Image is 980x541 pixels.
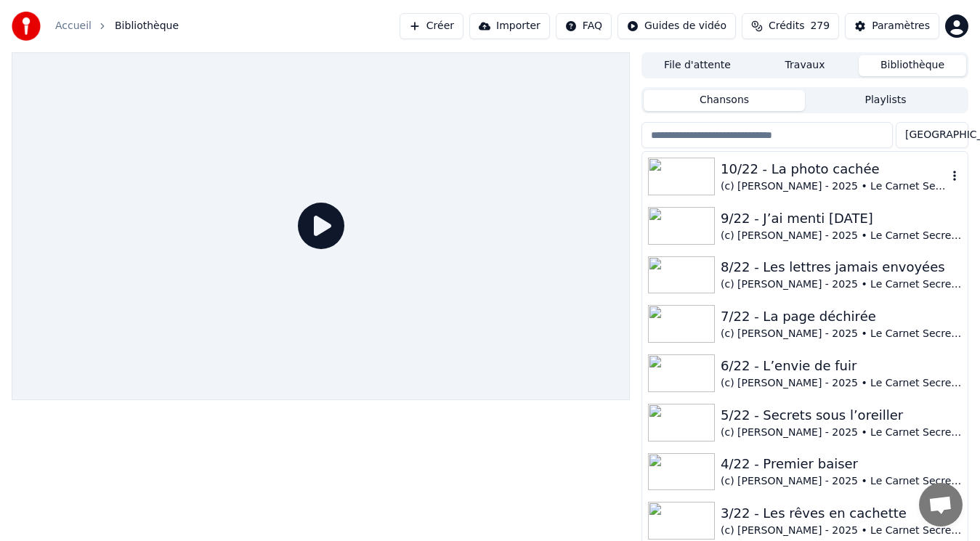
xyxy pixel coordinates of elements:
span: Crédits [769,19,804,33]
button: File d'attente [644,55,751,76]
button: Paramètres [845,13,939,39]
a: Accueil [55,19,92,33]
button: Importer [469,13,550,39]
div: (c) [PERSON_NAME] - 2025 • Le Carnet Secret de [PERSON_NAME] [721,327,962,341]
img: youka [12,12,41,41]
div: Paramètres [872,19,930,33]
div: (c) [PERSON_NAME] - 2025 • Le Carnet Secret de [PERSON_NAME] [721,179,947,194]
button: Travaux [751,55,859,76]
div: 10/22 - La photo cachée [721,159,947,179]
span: 279 [810,19,830,33]
button: Créer [400,13,463,39]
div: (c) [PERSON_NAME] - 2025 • Le Carnet Secret de [PERSON_NAME] [721,474,962,489]
button: Guides de vidéo [617,13,736,39]
button: FAQ [556,13,612,39]
div: (c) [PERSON_NAME] - 2025 • Le Carnet Secret de [PERSON_NAME] [721,376,962,391]
a: Ouvrir le chat [919,483,963,526]
div: (c) [PERSON_NAME] - 2025 • Le Carnet Secret de [PERSON_NAME] [721,426,962,440]
button: Bibliothèque [859,55,966,76]
div: 6/22 - L’envie de fuir [721,356,962,376]
div: 7/22 - La page déchirée [721,306,962,327]
div: (c) [PERSON_NAME] - 2025 • Le Carnet Secret de [PERSON_NAME] [721,229,962,243]
div: 9/22 - J’ai menti [DATE] [721,208,962,229]
button: Playlists [805,90,966,111]
nav: breadcrumb [55,19,179,33]
div: (c) [PERSON_NAME] - 2025 • Le Carnet Secret de [PERSON_NAME] [721,524,962,538]
span: Bibliothèque [115,19,179,33]
div: (c) [PERSON_NAME] - 2025 • Le Carnet Secret de [PERSON_NAME] [721,277,962,292]
div: 5/22 - Secrets sous l’oreiller [721,405,962,426]
div: 3/22 - Les rêves en cachette [721,503,962,524]
div: 4/22 - Premier baiser [721,454,962,474]
button: Crédits279 [742,13,839,39]
div: 8/22 - Les lettres jamais envoyées [721,257,962,277]
button: Chansons [644,90,805,111]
